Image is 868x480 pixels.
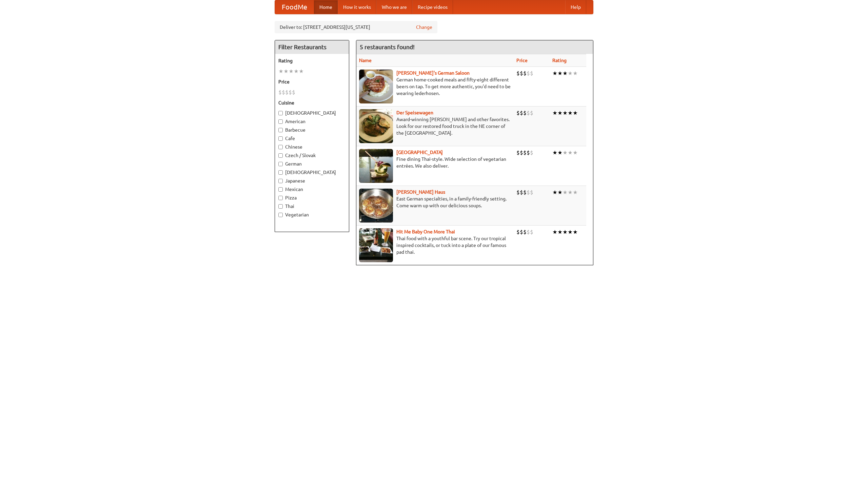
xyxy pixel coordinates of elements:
li: ★ [557,228,563,236]
li: ★ [299,68,304,75]
li: ★ [563,228,568,236]
label: American [278,118,346,125]
li: ★ [278,68,283,75]
li: ★ [568,149,573,156]
a: [PERSON_NAME]'s German Saloon [396,70,470,76]
p: East German specialties, in a family-friendly setting. Come warm up with our delicious soups. [359,195,511,209]
li: $ [527,228,530,236]
li: $ [530,189,533,196]
h5: Price [278,78,346,85]
input: Japanese [278,179,283,183]
input: American [278,119,283,124]
input: Vegetarian [278,213,283,217]
li: ★ [552,70,557,77]
li: $ [523,70,527,77]
a: [PERSON_NAME] Haus [396,189,445,195]
li: ★ [573,189,578,196]
li: $ [289,89,292,96]
li: $ [527,149,530,156]
li: ★ [563,109,568,117]
li: $ [530,149,533,156]
b: Der Speisewagen [396,110,433,115]
li: ★ [568,109,573,117]
img: satay.jpg [359,149,393,183]
label: Mexican [278,186,346,193]
label: [DEMOGRAPHIC_DATA] [278,169,346,176]
a: Help [565,0,586,14]
img: esthers.jpg [359,70,393,103]
a: Who we are [376,0,412,14]
li: ★ [557,189,563,196]
li: ★ [552,149,557,156]
a: Hit Me Baby One More Thai [396,229,455,234]
li: ★ [568,228,573,236]
li: ★ [573,149,578,156]
li: $ [530,70,533,77]
img: babythai.jpg [359,228,393,262]
li: $ [520,70,523,77]
label: Vegetarian [278,211,346,218]
input: Thai [278,204,283,209]
li: $ [278,89,282,96]
li: ★ [557,149,563,156]
li: ★ [552,189,557,196]
input: Mexican [278,187,283,192]
li: $ [516,189,520,196]
li: $ [516,149,520,156]
input: German [278,162,283,166]
p: German home-cooked meals and fifty-eight different beers on tap. To get more authentic, you'd nee... [359,76,511,97]
li: ★ [563,149,568,156]
input: Chinese [278,145,283,149]
li: $ [516,228,520,236]
input: Cafe [278,136,283,141]
li: ★ [552,228,557,236]
input: [DEMOGRAPHIC_DATA] [278,170,283,175]
img: kohlhaus.jpg [359,189,393,223]
li: ★ [289,68,294,75]
li: $ [516,109,520,117]
input: Pizza [278,196,283,200]
li: $ [282,89,285,96]
li: $ [530,228,533,236]
li: ★ [563,70,568,77]
input: Czech / Slovak [278,153,283,158]
li: $ [285,89,289,96]
li: ★ [568,189,573,196]
li: ★ [557,70,563,77]
li: ★ [283,68,289,75]
label: Thai [278,203,346,210]
a: Rating [552,58,567,63]
label: Barbecue [278,127,346,133]
label: German [278,160,346,167]
a: Price [516,58,528,63]
li: $ [523,109,527,117]
label: Japanese [278,177,346,184]
li: ★ [563,189,568,196]
label: Pizza [278,194,346,201]
input: [DEMOGRAPHIC_DATA] [278,111,283,115]
h5: Rating [278,57,346,64]
label: Czech / Slovak [278,152,346,159]
label: [DEMOGRAPHIC_DATA] [278,110,346,116]
p: Award-winning [PERSON_NAME] and other favorites. Look for our restored food truck in the NE corne... [359,116,511,136]
li: ★ [573,228,578,236]
h4: Filter Restaurants [275,40,349,54]
div: Deliver to: [STREET_ADDRESS][US_STATE] [275,21,437,33]
li: $ [520,149,523,156]
li: $ [523,149,527,156]
a: Recipe videos [412,0,453,14]
li: $ [292,89,295,96]
li: ★ [557,109,563,117]
a: [GEOGRAPHIC_DATA] [396,150,443,155]
li: $ [520,109,523,117]
li: $ [520,228,523,236]
a: Home [314,0,338,14]
img: speisewagen.jpg [359,109,393,143]
li: ★ [568,70,573,77]
p: Fine dining Thai-style. Wide selection of vegetarian entrées. We also deliver. [359,156,511,169]
li: $ [516,70,520,77]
